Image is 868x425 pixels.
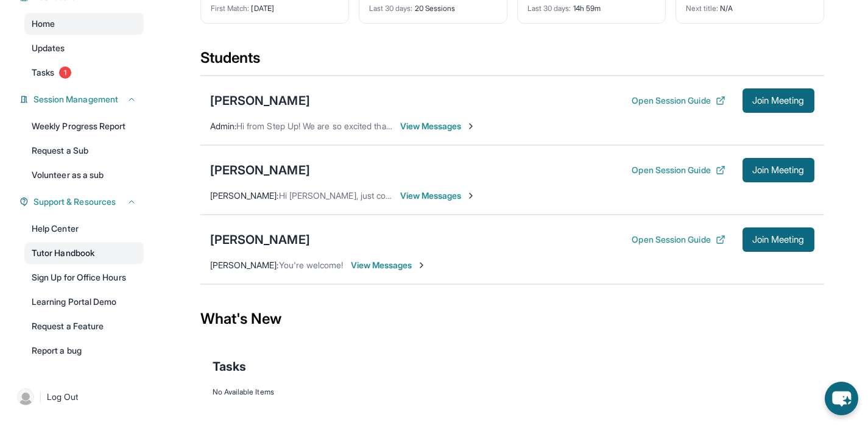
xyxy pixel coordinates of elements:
[29,93,136,105] button: Session Management
[24,266,144,288] a: Sign Up for Office Hours
[32,42,65,54] span: Updates
[24,140,144,162] a: Request a Sub
[210,92,310,109] div: [PERSON_NAME]
[24,62,144,84] a: Tasks1
[210,162,310,179] div: [PERSON_NAME]
[34,196,116,208] span: Support & Resources
[32,18,55,30] span: Home
[59,66,71,79] span: 1
[466,191,476,201] img: Chevron-Right
[210,190,279,201] span: [PERSON_NAME] :
[210,231,310,248] div: [PERSON_NAME]
[210,121,236,131] span: Admin :
[351,259,427,271] span: View Messages
[632,95,725,107] button: Open Session Guide
[743,88,814,113] button: Join Meeting
[24,13,144,35] a: Home
[24,340,144,362] a: Report a bug
[369,4,413,13] span: Last 30 days :
[24,115,144,137] a: Weekly Progress Report
[743,227,814,252] button: Join Meeting
[17,388,34,405] img: user-img
[211,4,250,13] span: First Match :
[752,97,805,104] span: Join Meeting
[400,190,476,202] span: View Messages
[279,260,344,270] span: You're welcome!
[466,121,476,131] img: Chevron-Right
[632,164,725,176] button: Open Session Guide
[752,166,805,174] span: Join Meeting
[24,164,144,186] a: Volunteer as a sub
[34,93,118,105] span: Session Management
[417,260,426,270] img: Chevron-Right
[200,292,824,346] div: What's New
[825,382,858,415] button: chat-button
[24,242,144,264] a: Tutor Handbook
[24,315,144,337] a: Request a Feature
[632,234,725,246] button: Open Session Guide
[213,358,246,375] span: Tasks
[200,48,824,75] div: Students
[39,390,42,404] span: |
[743,158,814,182] button: Join Meeting
[400,120,476,132] span: View Messages
[279,190,523,201] span: Hi [PERSON_NAME], just confirming [DATE] session at 3:30 PM
[32,66,54,79] span: Tasks
[210,260,279,270] span: [PERSON_NAME] :
[29,196,136,208] button: Support & Resources
[528,4,571,13] span: Last 30 days :
[12,384,144,410] a: |Log Out
[24,37,144,59] a: Updates
[47,391,79,403] span: Log Out
[24,218,144,240] a: Help Center
[213,387,812,397] div: No Available Items
[752,236,805,243] span: Join Meeting
[24,291,144,313] a: Learning Portal Demo
[686,4,719,13] span: Next title :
